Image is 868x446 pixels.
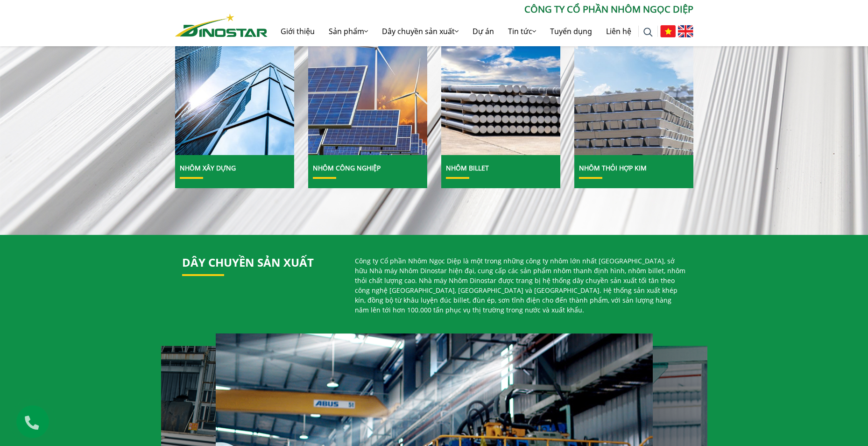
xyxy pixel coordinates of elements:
[579,163,647,172] a: Nhôm Thỏi hợp kim
[308,10,427,156] a: Nhôm Công nghiệp
[175,12,268,36] a: Nhôm Dinostar
[355,256,686,315] p: Công ty Cổ phần Nhôm Ngọc Diệp là một trong những công ty nhôm lớn nhất [GEOGRAPHIC_DATA], sở hữu...
[375,16,466,46] a: Dây chuyền sản xuất
[441,10,560,156] a: Nhôm Billet
[268,2,693,16] p: CÔNG TY CỔ PHẦN NHÔM NGỌC DIỆP
[660,25,676,37] img: Tiếng Việt
[175,14,268,37] img: Nhôm Dinostar
[574,10,693,156] a: Nhôm Thỏi hợp kim
[308,9,427,155] img: Nhôm Công nghiệp
[466,16,501,46] a: Dự án
[441,9,560,155] img: Nhôm Billet
[175,10,294,156] a: Nhôm Xây dựng
[446,163,489,172] a: Nhôm Billet
[501,16,543,46] a: Tin tức
[574,9,693,155] img: Nhôm Thỏi hợp kim
[175,9,294,155] img: Nhôm Xây dựng
[180,163,236,172] a: Nhôm Xây dựng
[543,16,599,46] a: Tuyển dụng
[678,25,693,37] img: English
[182,255,314,270] a: Dây chuyền sản xuất
[274,16,322,46] a: Giới thiệu
[643,28,653,37] img: search
[599,16,638,46] a: Liên hệ
[313,163,381,172] a: Nhôm Công nghiệp
[322,16,375,46] a: Sản phẩm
